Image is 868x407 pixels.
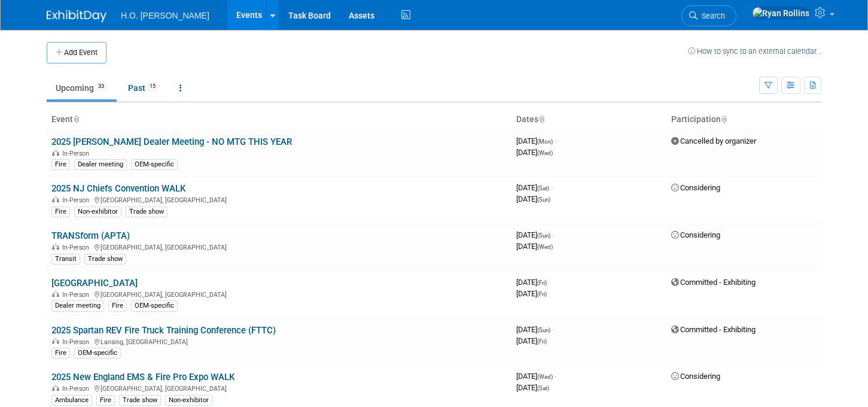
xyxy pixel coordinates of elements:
span: [DATE] [516,242,553,251]
a: Search [681,5,736,26]
div: OEM-specific [74,348,121,359]
div: Trade show [119,395,161,406]
span: [DATE] [516,148,553,157]
img: ExhibitDay [47,10,106,22]
span: In-Person [62,244,93,251]
div: Dealer meeting [74,159,127,170]
div: [GEOGRAPHIC_DATA], [GEOGRAPHIC_DATA] [51,195,507,204]
span: (Fri) [537,291,547,297]
span: (Mon) [537,138,553,145]
div: Fire [96,395,115,406]
span: (Wed) [537,373,553,380]
div: OEM-specific [131,300,178,311]
span: Committed - Exhibiting [671,325,756,334]
span: [DATE] [516,289,547,298]
img: In-Person Event [52,291,59,297]
a: 2025 [PERSON_NAME] Dealer Meeting - NO MTG THIS YEAR [51,136,292,147]
span: - [555,372,556,381]
img: In-Person Event [52,150,59,156]
button: Add Event [47,42,106,63]
div: OEM-specific [131,159,178,170]
span: - [549,278,550,287]
img: Ryan Rollins [752,7,810,20]
span: In-Person [62,385,93,393]
span: [DATE] [516,325,554,334]
span: (Wed) [537,150,553,156]
span: [DATE] [516,336,547,345]
span: In-Person [62,196,93,204]
span: Considering [671,183,720,192]
span: - [551,183,553,192]
span: - [555,136,556,145]
span: (Sat) [537,385,549,391]
div: Non-exhibitor [165,395,212,406]
a: 2025 New England EMS & Fire Pro Expo WALK [51,372,234,382]
span: [DATE] [516,372,556,381]
span: - [552,230,554,239]
img: In-Person Event [52,338,59,344]
span: [DATE] [516,195,550,203]
a: TRANSform (APTA) [51,230,130,241]
span: (Sat) [537,185,549,192]
span: (Wed) [537,244,553,250]
span: [DATE] [516,278,550,287]
span: In-Person [62,291,93,299]
img: In-Person Event [52,244,59,250]
th: Participation [666,110,821,130]
div: Ambulance [51,395,92,406]
span: Committed - Exhibiting [671,278,756,287]
div: Fire [51,159,70,170]
span: H.O. [PERSON_NAME] [121,11,209,20]
span: (Fri) [537,338,547,345]
div: [GEOGRAPHIC_DATA], [GEOGRAPHIC_DATA] [51,289,507,299]
span: [DATE] [516,136,556,145]
a: Sort by Event Name [73,114,79,124]
div: Non-exhibitor [74,206,121,217]
img: In-Person Event [52,385,59,391]
span: [DATE] [516,183,553,192]
span: - [552,325,554,334]
span: (Sun) [537,327,550,333]
span: Considering [671,230,720,239]
th: Event [47,110,511,130]
div: Fire [51,348,70,359]
a: Sort by Start Date [538,114,544,124]
span: [DATE] [516,383,549,392]
div: Fire [108,300,127,311]
span: (Sun) [537,232,550,239]
span: (Fri) [537,280,547,286]
span: In-Person [62,338,93,346]
a: Past15 [119,77,168,99]
span: (Sun) [537,196,550,203]
a: [GEOGRAPHIC_DATA] [51,278,138,288]
span: In-Person [62,150,93,157]
a: 2025 NJ Chiefs Convention WALK [51,183,185,194]
div: [GEOGRAPHIC_DATA], [GEOGRAPHIC_DATA] [51,242,507,251]
div: Dealer meeting [51,300,104,311]
a: Sort by Participation Type [721,114,727,124]
div: [GEOGRAPHIC_DATA], [GEOGRAPHIC_DATA] [51,383,507,393]
div: Lansing, [GEOGRAPHIC_DATA] [51,336,507,346]
div: Trade show [84,254,126,265]
div: Trade show [126,206,167,217]
div: Fire [51,206,70,217]
span: Cancelled by organizer [671,136,756,145]
span: Search [698,11,725,20]
img: In-Person Event [52,196,59,202]
span: 33 [95,82,108,91]
a: Upcoming33 [47,77,117,99]
span: 15 [146,82,159,91]
div: Transit [51,254,80,265]
th: Dates [511,110,666,130]
a: How to sync to an external calendar... [688,47,821,56]
span: Considering [671,372,720,381]
a: 2025 Spartan REV Fire Truck Training Conference (FTTC) [51,325,276,336]
span: [DATE] [516,230,554,239]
